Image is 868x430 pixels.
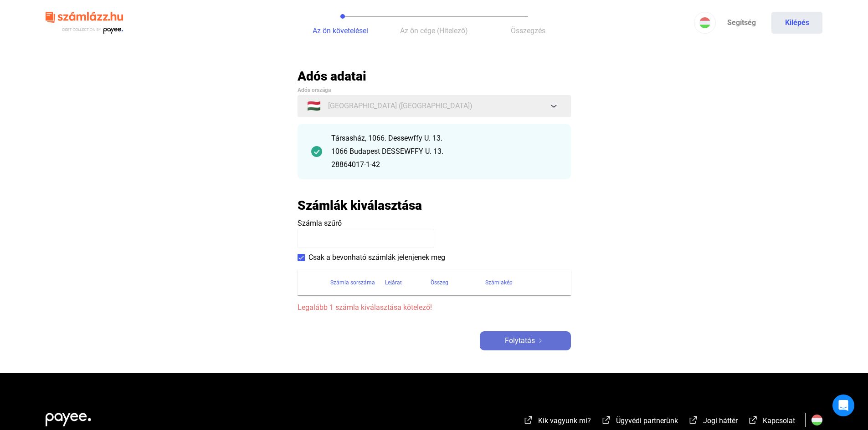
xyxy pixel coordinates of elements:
span: Csak a bevonható számlák jelenjenek meg [308,252,445,263]
span: Folytatás [505,335,535,346]
span: [GEOGRAPHIC_DATA] ([GEOGRAPHIC_DATA]) [328,101,473,111]
h2: Adós adatai [298,68,571,84]
span: Kapcsolat [763,416,795,425]
a: external-link-whiteÜgyvédi partnerünk [601,418,678,426]
a: external-link-whiteKik vagyunk mi? [523,418,591,426]
span: Az ön követelései [313,26,368,35]
h2: Számlák kiválasztása [298,197,422,213]
img: white-payee-white-dot.svg [46,408,91,426]
div: Lejárat [385,277,402,288]
span: Legalább 1 számla kiválasztása kötelező! [298,302,571,313]
span: Jogi háttér [703,416,738,425]
img: checkmark-darker-green-circle [311,146,322,157]
span: Összegzés [511,26,545,35]
button: Folytatásarrow-right-white [480,331,571,350]
div: Open Intercom Messenger [832,395,854,416]
div: Számla sorszáma [330,277,385,288]
div: Számla sorszáma [330,277,375,288]
span: Számla szűrő [298,219,342,228]
img: arrow-right-white [535,339,546,343]
button: HU [694,12,716,34]
span: Ügyvédi partnerünk [616,416,678,425]
span: Kik vagyunk mi? [538,416,591,425]
img: HU [699,17,710,28]
div: Számlakép [485,277,513,288]
div: 28864017-1-42 [331,159,557,170]
div: Társasház, 1066. Dessewffy U. 13. [331,133,557,144]
img: external-link-white [748,415,759,425]
img: external-link-white [688,415,699,425]
img: external-link-white [523,415,534,425]
img: external-link-white [601,415,612,425]
div: Lejárat [385,277,431,288]
button: 🇭🇺[GEOGRAPHIC_DATA] ([GEOGRAPHIC_DATA]) [298,95,571,117]
div: Összeg [431,277,448,288]
div: 1066 Budapest DESSEWFFY U. 13. [331,146,557,157]
button: Kilépés [771,12,822,34]
a: external-link-whiteJogi háttér [688,418,738,426]
img: szamlazzhu-logo [46,8,123,38]
span: 🇭🇺 [307,101,321,111]
span: Adós országa [298,87,331,93]
div: Összeg [431,277,485,288]
img: HU.svg [812,415,822,425]
a: external-link-whiteKapcsolat [748,418,795,426]
span: Az ön cége (Hitelező) [400,26,468,35]
a: Segítség [716,12,767,34]
div: Számlakép [485,277,560,288]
